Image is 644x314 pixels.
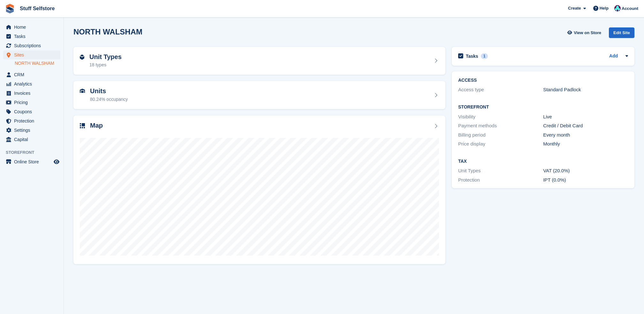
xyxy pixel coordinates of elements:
[458,159,628,164] h2: Tax
[574,30,601,36] span: View on Store
[543,113,628,121] div: Live
[481,53,488,59] div: 1
[458,113,543,121] div: Visibility
[3,79,60,88] a: menu
[14,23,52,32] span: Home
[3,23,60,32] a: menu
[3,89,60,98] a: menu
[458,131,543,139] div: Billing period
[566,27,604,38] a: View on Store
[15,60,60,66] a: NORTH WALSHAM
[3,41,60,50] a: menu
[14,41,52,50] span: Subscriptions
[14,50,52,59] span: Sites
[543,86,628,93] div: Standard Padlock
[89,53,122,61] h2: Unit Types
[80,55,84,60] img: unit-type-icn-2b2737a686de81e16bb02015468b77c625bbabd49415b5ef34ead5e3b44a266d.svg
[90,122,103,129] h2: Map
[600,5,609,11] span: Help
[543,122,628,130] div: Credit / Debit Card
[14,135,52,144] span: Capital
[622,5,638,12] span: Account
[14,157,52,166] span: Online Store
[80,123,85,128] img: map-icn-33ee37083ee616e46c38cad1a60f524a97daa1e2b2c8c0bc3eb3415660979fc1.svg
[543,176,628,184] div: IPT (0.0%)
[90,87,128,95] h2: Units
[458,78,628,83] h2: ACCESS
[5,4,15,13] img: stora-icon-8386f47178a22dfd0bd8f6a31ec36ba5ce8667c1dd55bd0f319d3a0aa187defe.svg
[609,27,634,41] a: Edit Site
[3,98,60,107] a: menu
[80,89,85,93] img: unit-icn-7be61d7bf1b0ce9d3e12c5938cc71ed9869f7b940bace4675aadf7bd6d80202e.svg
[17,3,57,14] a: Stuff Selfstore
[73,81,445,109] a: Units 80.24% occupancy
[609,53,618,60] a: Add
[458,167,543,175] div: Unit Types
[3,50,60,59] a: menu
[90,96,128,103] div: 80.24% occupancy
[14,89,52,98] span: Invoices
[14,98,52,107] span: Pricing
[73,47,445,75] a: Unit Types 18 types
[3,126,60,135] a: menu
[53,158,60,166] a: Preview store
[3,135,60,144] a: menu
[458,105,628,110] h2: Storefront
[89,62,122,68] div: 18 types
[14,116,52,125] span: Protection
[543,167,628,175] div: VAT (20.0%)
[14,32,52,41] span: Tasks
[14,126,52,135] span: Settings
[458,176,543,184] div: Protection
[609,27,634,38] div: Edit Site
[543,140,628,148] div: Monthly
[3,70,60,79] a: menu
[3,32,60,41] a: menu
[614,5,621,11] img: Simon Gardner
[73,116,445,265] a: Map
[14,79,52,88] span: Analytics
[568,5,581,11] span: Create
[14,107,52,116] span: Coupons
[458,86,543,93] div: Access type
[73,27,142,36] h2: NORTH WALSHAM
[458,140,543,148] div: Price display
[3,116,60,125] a: menu
[14,70,52,79] span: CRM
[3,157,60,166] a: menu
[458,122,543,130] div: Payment methods
[543,131,628,139] div: Every month
[6,149,64,156] span: Storefront
[466,53,478,59] h2: Tasks
[3,107,60,116] a: menu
